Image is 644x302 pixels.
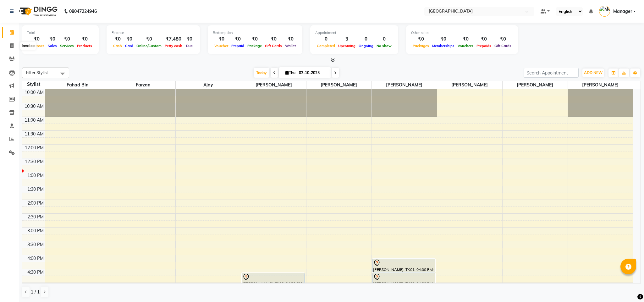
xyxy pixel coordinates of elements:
button: ADD NEW [582,69,604,77]
div: 3 [337,36,357,43]
input: Search Appointment [524,68,579,78]
span: Wallet [283,44,297,48]
span: Sales [46,44,58,48]
span: [PERSON_NAME] [241,81,306,89]
span: farzan [110,81,175,89]
div: ₹0 [46,36,58,43]
div: Stylist [22,81,45,88]
div: 0 [375,36,393,43]
div: ₹0 [124,36,135,43]
div: Appointment [315,30,393,36]
div: Finance [112,30,195,36]
div: [PERSON_NAME], TK02, 04:30 PM-05:00 PM, Gel polish [373,273,435,286]
div: 3:00 PM [26,228,45,234]
div: 11:00 AM [23,117,45,124]
span: Manager [613,8,632,15]
span: [PERSON_NAME] [372,81,437,89]
div: 12:00 PM [24,145,45,151]
span: Gift Cards [263,44,283,48]
div: 5:00 PM [26,283,45,289]
span: Due [184,44,194,48]
span: Online/Custom [135,44,163,48]
div: Redemption [213,30,297,36]
div: 10:00 AM [23,89,45,96]
span: Voucher [213,44,230,48]
span: Gift Cards [493,44,513,48]
span: [PERSON_NAME] [568,81,633,89]
span: Prepaid [230,44,246,48]
span: Fahad Bin [45,81,110,89]
div: ₹7,480 [163,36,184,43]
div: 12:30 PM [24,158,45,165]
div: ₹0 [431,36,456,43]
div: [PERSON_NAME], TK01, 04:00 PM-04:30 PM, Gel polish [373,259,435,272]
div: ₹0 [263,36,283,43]
span: Package [246,44,263,48]
div: Other sales [411,30,513,36]
span: [PERSON_NAME] [437,81,502,89]
div: ₹0 [493,36,513,43]
div: ₹0 [58,36,75,43]
span: [PERSON_NAME] [503,81,568,89]
span: Ongoing [357,44,375,48]
div: 11:30 AM [23,131,45,137]
span: Memberships [431,44,456,48]
div: ₹0 [135,36,163,43]
span: Prepaids [475,44,493,48]
span: Vouchers [456,44,475,48]
div: 4:30 PM [26,269,45,276]
div: ₹0 [213,36,230,43]
img: logo [16,3,59,20]
div: ₹0 [411,36,431,43]
div: ₹0 [475,36,493,43]
input: 2025-10-02 [297,68,328,78]
div: Total [27,30,94,36]
div: 1:30 PM [26,186,45,193]
span: Thu [284,70,297,75]
div: Invoice [20,42,36,50]
div: 10:30 AM [23,103,45,110]
span: Filter Stylist [26,70,48,75]
span: [PERSON_NAME] [306,81,372,89]
span: 1 / 1 [31,289,40,295]
div: [PERSON_NAME], TK02, 04:30 PM-05:00 PM, Gel polish [242,273,304,286]
span: Services [58,44,75,48]
div: ₹0 [184,36,195,43]
span: Upcoming [337,44,357,48]
img: Manager [599,6,610,17]
div: 4:00 PM [26,255,45,262]
div: 0 [315,36,337,43]
div: 2:30 PM [26,214,45,220]
div: ₹0 [283,36,297,43]
div: 3:30 PM [26,241,45,248]
div: ₹0 [75,36,94,43]
span: Petty cash [163,44,184,48]
span: Cash [112,44,124,48]
span: ADD NEW [584,70,603,75]
span: Packages [411,44,431,48]
span: No show [375,44,393,48]
div: ₹0 [456,36,475,43]
div: ₹0 [230,36,246,43]
span: Completed [315,44,337,48]
div: 2:00 PM [26,200,45,206]
span: Products [75,44,94,48]
iframe: chat widget [618,277,638,296]
div: ₹0 [27,36,46,43]
div: 0 [357,36,375,43]
span: ajay [176,81,241,89]
div: ₹0 [246,36,263,43]
b: 08047224946 [69,3,97,20]
div: 1:00 PM [26,172,45,179]
span: Card [124,44,135,48]
div: ₹0 [112,36,124,43]
span: Today [254,68,269,78]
